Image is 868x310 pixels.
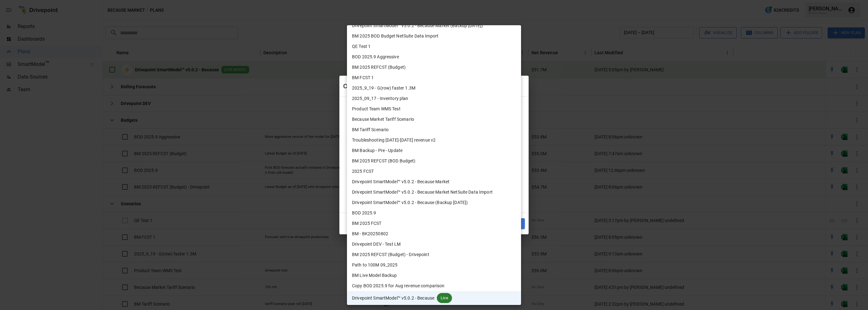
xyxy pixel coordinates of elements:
span: BM 2025 REFCST (BOD Budget) [352,158,416,164]
span: Drivepoint SmartModel™ v5.0.2 - Because Market (Backup [DATE]) [352,22,483,29]
span: QE Test 1 [352,43,371,50]
span: Product Team WMS Test [352,106,401,112]
span: 2025_9_19 - G(row) faster 1.3M [352,85,415,91]
span: BM 2025 FCST [352,220,382,227]
span: BM 2025 REFCST (Budget) - Drivepoint [352,251,429,258]
span: Troubleshooting [DATE]-[DATE] revenue v2 [352,137,436,143]
span: BM Tariff Scenario [352,126,389,133]
span: Drivepoint SmartModel™ v5.0.2 - Because [352,295,434,301]
span: BM 2025 BOD Budget NetSuite Data Import [352,33,438,39]
span: Copy BOD 2025.9 for Aug revenue comparison [352,283,445,289]
span: BOD 2025.9 Aggressive [352,54,399,60]
span: 2025 FCST [352,168,374,175]
span: Because Market Tariff Scenario [352,116,414,123]
span: BM FCST 1 [352,74,374,81]
span: BM Backup - Pre - Update [352,147,402,154]
span: BM - BK20250802 [352,231,388,237]
span: Drivepoint DEV - Test LM [352,241,401,248]
span: 2025_09_17 - Inventory plan [352,95,408,102]
span: Drivepoint SmartModel™ v5.0.2 - Because Market NetSuite Data Import [352,189,493,196]
span: Drivepoint SmartModel™ v5.0.2 - Because Market [352,178,449,185]
span: Path to 100M 09_2025 [352,262,398,268]
span: Live [437,295,452,301]
span: Drivepoint SmartModel™ v5.0.2 - Because (Backup [DATE]) [352,199,468,206]
span: BM 2025 REFCST (Budget) [352,64,406,71]
span: BOD 2025.9 [352,210,376,216]
span: BM Live Model Backup [352,272,397,279]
